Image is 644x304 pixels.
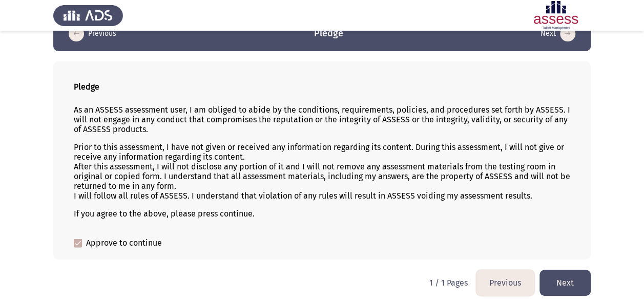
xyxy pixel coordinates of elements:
p: As an ASSESS assessment user, I am obliged to abide by the conditions, requirements, policies, an... [74,105,570,134]
p: Prior to this assessment, I have not given or received any information regarding its content. Dur... [74,142,570,201]
h3: Pledge [314,27,343,40]
button: load next page [537,26,578,42]
button: load previous page [66,26,119,42]
img: Assessment logo of ASSESS English Language Assessment (3 Module) (Ad - IB) [521,1,591,30]
b: Pledge [74,82,99,92]
button: load next page [539,270,591,296]
button: load previous page [476,270,534,296]
span: Approve to continue [86,237,162,249]
p: If you agree to the above, please press continue. [74,209,570,219]
p: 1 / 1 Pages [429,278,468,288]
img: Assess Talent Management logo [53,1,123,30]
